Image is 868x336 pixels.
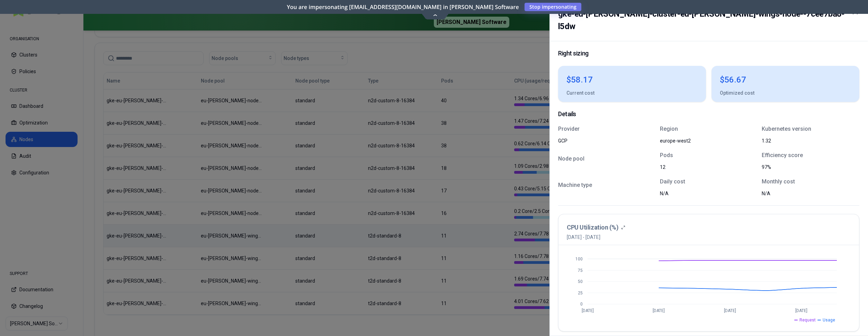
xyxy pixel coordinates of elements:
p: Pods [660,153,758,158]
div: GCP [558,137,636,144]
div: 1.32 [762,137,840,144]
h3: CPU Utilization (%) [567,223,618,232]
p: Right sizing [558,50,859,58]
tspan: 100 [575,257,583,262]
tspan: 50 [578,279,583,284]
tspan: [DATE] [795,308,807,313]
p: Efficiency score [762,153,859,158]
span: [DATE] - [DATE] [567,234,625,241]
tspan: 75 [578,268,583,273]
div: $56.67 [712,66,859,89]
p: Machine type [558,182,656,188]
div: N/A [660,190,738,197]
div: Current cost [558,89,706,102]
p: Kubernetes version [762,126,859,132]
p: Details [558,110,859,118]
div: 97% [762,164,840,171]
div: europe-west2 [660,137,738,144]
p: Node pool [558,156,656,162]
h2: gke-eu-[PERSON_NAME]-cluster-eu-[PERSON_NAME]-wings-node--7cee7ba8-l5dw [558,8,849,33]
p: Provider [558,126,656,132]
span: Usage [823,317,835,323]
tspan: 25 [578,291,583,295]
p: Monthly cost [762,179,859,184]
div: Optimized cost [712,89,859,102]
span: Request [799,317,816,323]
p: Daily cost [660,179,758,184]
p: Region [660,126,758,132]
div: N/A [762,190,840,197]
div: 12 [660,164,738,171]
tspan: 0 [580,302,583,307]
tspan: [DATE] [653,308,665,313]
tspan: [DATE] [582,308,594,313]
tspan: [DATE] [724,308,736,313]
div: $58.17 [558,66,706,89]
